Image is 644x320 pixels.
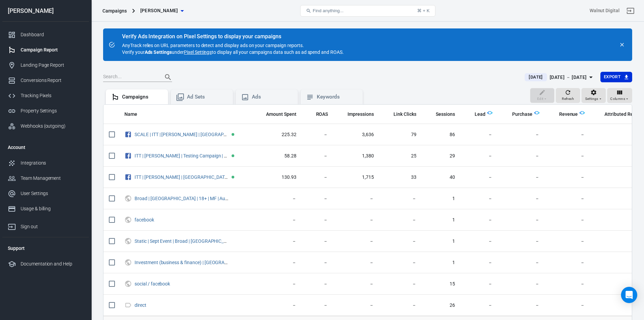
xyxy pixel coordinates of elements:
[585,96,598,102] span: Settings
[466,153,493,159] span: －
[124,111,137,118] span: Name
[257,153,296,159] span: 58.28
[103,73,157,82] input: Search...
[300,5,435,17] button: Find anything...⌘ + K
[519,72,600,83] button: [DATE][DATE] － [DATE]
[2,58,89,73] a: Landing Page Report
[550,259,585,266] span: －
[135,174,267,180] a: ITT | [PERSON_NAME] | [GEOGRAPHIC_DATA] | [DATE] | Financial
[348,110,374,118] span: The number of times your ads were on screen.
[503,259,540,266] span: －
[503,217,540,223] span: －
[307,153,328,159] span: －
[257,281,296,287] span: －
[21,260,84,268] div: Documentation and Help
[135,303,147,307] span: direct
[124,111,146,118] span: Name
[2,171,89,186] a: Team Management
[427,111,455,118] span: Sessions
[307,174,328,181] span: －
[385,281,416,287] span: －
[2,216,89,234] a: Sign out
[487,110,493,115] img: Logo
[621,287,637,303] div: Open Intercom Messenger
[385,259,416,266] span: －
[21,62,84,69] div: Landing Page Report
[124,173,132,181] svg: Facebook Ads
[385,174,416,181] span: 33
[135,132,284,137] a: SCALE | ITT | [PERSON_NAME] | [GEOGRAPHIC_DATA] | [DATE] | Financial
[21,92,84,99] div: Tracking Pixels
[339,131,374,138] span: 3,636
[339,238,374,245] span: －
[124,301,132,309] svg: Direct
[427,217,455,223] span: 1
[124,152,132,160] svg: Facebook Ads
[503,174,540,181] span: －
[550,238,585,245] span: －
[135,260,230,265] span: Investment (business & finance) | US | 18 | MF | Auto / 120231006753030723 / 120230795778520723
[339,281,374,287] span: －
[124,280,132,288] svg: UTM & Web Traffic
[596,259,643,266] span: －
[232,154,234,157] span: Active
[550,281,585,287] span: －
[135,217,155,222] span: facebook
[596,174,643,181] span: －
[610,96,625,102] span: Columns
[622,3,639,19] a: Sign out
[556,88,580,103] button: Refresh
[257,259,296,266] span: －
[385,153,416,159] span: 25
[559,110,578,118] span: Total revenue calculated by AnyTrack.
[135,196,335,201] a: Broad | [GEOGRAPHIC_DATA] | 18+ | MF | Auto / 120231831130380723 / 120231831130520723
[145,49,172,55] strong: Ads Settings
[427,302,455,309] span: 26
[2,73,89,88] a: Conversions Report
[124,194,132,202] svg: UTM & Web Traffic
[503,302,540,309] span: －
[307,281,328,287] span: －
[266,111,296,118] span: Amount Spent
[2,8,89,14] div: [PERSON_NAME]
[135,175,230,179] span: ITT | Chris Cole | DC | 8-21-25 | Financial
[135,302,146,308] a: direct
[2,240,89,256] li: Support
[604,110,643,118] span: The total conversions attributed according to your ad network (Facebook, Google, etc.)
[160,69,176,85] button: Search
[466,217,493,223] span: －
[503,238,540,245] span: －
[427,174,455,181] span: 40
[393,111,416,118] span: Link Clicks
[427,131,455,138] span: 86
[257,217,296,223] span: －
[550,131,585,138] span: －
[232,133,234,136] span: Active
[427,259,455,266] span: 1
[600,72,632,82] button: Export
[550,174,585,181] span: －
[466,131,493,138] span: －
[2,88,89,103] a: Tracking Pixels
[550,110,578,118] span: Total revenue calculated by AnyTrack.
[475,111,485,118] span: Lead
[122,93,163,101] div: Campaigns
[138,4,186,17] button: [PERSON_NAME]
[579,110,585,115] img: Logo
[559,111,578,118] span: Revenue
[124,130,132,138] svg: Facebook Ads
[550,195,585,202] span: －
[534,110,540,115] img: Logo
[590,7,620,14] div: Account id: 1itlNlHf
[316,110,328,118] span: The total return on ad spend
[307,259,328,266] span: －
[102,7,127,14] div: Campaigns
[607,88,632,103] button: Columns
[393,110,416,118] span: The number of clicks on links within the ad that led to advertiser-specified destinations
[348,111,374,118] span: Impressions
[596,110,643,118] span: The total conversions attributed according to your ad network (Facebook, Google, etc.)
[596,153,643,159] span: －
[550,217,585,223] span: －
[257,238,296,245] span: －
[427,281,455,287] span: 15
